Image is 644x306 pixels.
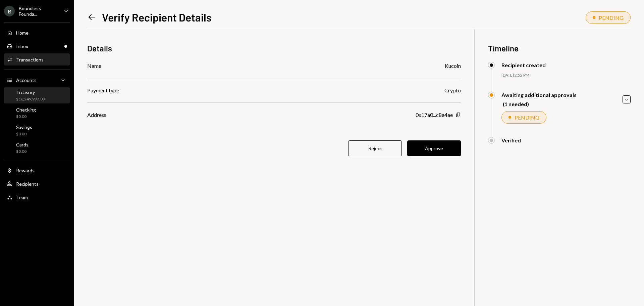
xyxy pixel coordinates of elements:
a: Cards$0.00 [4,140,70,156]
a: Recipients [4,178,70,190]
div: (1 needed) [503,101,577,107]
button: Approve [407,140,461,156]
a: Savings$0.00 [4,122,70,138]
div: Kucoin [445,62,461,70]
div: Boundless Founda... [19,5,58,17]
div: Home [16,30,29,36]
div: 0x17a0...c8a4ae [416,111,453,119]
div: B [4,6,15,16]
a: Treasury$16,249,997.09 [4,87,70,103]
div: Inbox [16,43,28,49]
div: Treasury [16,89,45,95]
div: $0.00 [16,131,32,137]
a: Accounts [4,74,70,86]
h3: Details [87,43,112,54]
div: Savings [16,124,32,130]
div: Transactions [16,57,44,62]
a: Checking$0.00 [4,105,70,121]
div: PENDING [599,14,624,21]
h1: Verify Recipient Details [102,10,212,24]
div: PENDING [515,114,539,121]
button: Reject [348,140,402,156]
div: $0.00 [16,114,36,120]
div: Recipients [16,181,39,187]
div: Name [87,62,101,70]
a: Home [4,27,70,39]
div: Payment type [87,86,119,94]
div: $16,249,997.09 [16,96,45,102]
div: Verified [501,137,521,143]
div: Cards [16,142,29,147]
a: Transactions [4,53,70,65]
div: Address [87,111,106,119]
div: Accounts [16,77,37,83]
div: Rewards [16,168,35,173]
div: Crypto [444,86,461,94]
div: Checking [16,107,36,113]
a: Rewards [4,164,70,176]
a: Team [4,191,70,203]
div: Team [16,194,28,200]
h3: Timeline [488,43,631,54]
div: [DATE] 2:52 PM [501,73,631,78]
div: Recipient created [501,62,546,68]
a: Inbox [4,40,70,52]
div: Awaiting additional approvals [501,92,577,98]
div: $0.00 [16,149,29,155]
